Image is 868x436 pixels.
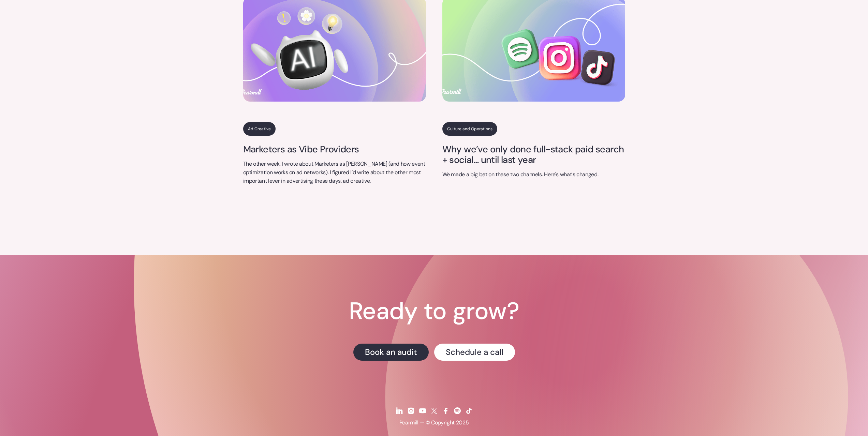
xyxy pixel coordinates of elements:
[353,344,429,361] a: Book an audit
[434,344,515,361] a: Schedule a call
[442,170,625,179] p: We made a big bet on these two channels. Here's what's changed.
[406,402,416,419] a: Instagram icon
[243,144,426,154] a: Marketers as Vibe Providers
[243,160,426,185] p: The other week, I wrote about Marketers as [PERSON_NAME] (and how event optimization works on ad ...
[243,122,276,136] a: Ad Creative
[465,407,473,415] img: Tiktok icon
[441,402,451,419] a: Facebook icon
[453,407,461,415] img: Spotify icon
[442,122,497,136] a: Culture and Operations
[395,407,403,415] img: Linkedin icon
[407,407,415,415] img: Instagram icon
[442,407,450,415] img: Facebook icon
[464,402,474,419] a: Tiktok icon
[399,419,469,426] p: Pearmill — © Copyright 2025
[417,402,428,419] a: Youtube icon
[442,144,625,165] a: Why we’ve only done full-stack paid search + social… until last year
[349,299,519,323] h1: Ready to grow?
[418,407,427,415] img: Youtube icon
[394,402,404,419] a: Linkedin icon
[452,402,462,419] a: Spotify icon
